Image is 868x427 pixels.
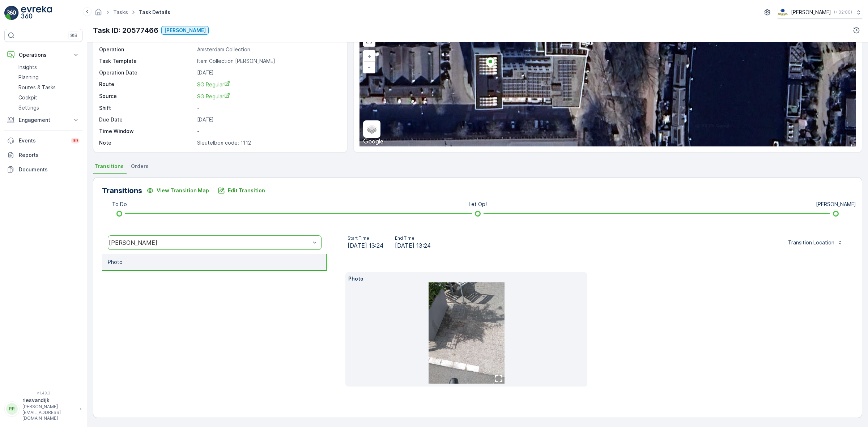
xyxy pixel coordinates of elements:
[213,185,269,196] button: Edit Transition
[19,116,68,124] p: Engagement
[197,69,340,76] p: [DATE]
[99,139,194,146] p: Note
[197,139,340,146] p: Sleutelbox code: 1112
[93,25,158,36] p: Task ID: 20577466
[94,163,124,170] span: Transitions
[4,113,82,127] button: Engagement
[4,133,82,148] a: Events99
[197,57,340,65] p: Item Collection [PERSON_NAME]
[16,103,82,113] a: Settings
[364,51,375,62] a: Zoom In
[99,128,194,135] p: Time Window
[99,69,194,76] p: Operation Date
[137,9,172,16] span: Task Details
[197,104,340,112] p: -
[361,137,385,146] img: Google
[197,116,340,123] p: [DATE]
[816,201,856,208] p: [PERSON_NAME]
[197,93,340,100] a: SG Regular
[4,162,82,177] a: Documents
[109,239,310,246] div: [PERSON_NAME]
[368,53,371,59] span: +
[784,237,847,248] button: Transition Location
[4,148,82,162] a: Reports
[70,33,77,38] p: ⌘B
[16,72,82,82] a: Planning
[131,163,149,170] span: Orders
[19,166,80,173] p: Documents
[112,201,127,208] p: To Do
[197,81,340,88] a: SG Regular
[22,404,76,421] p: [PERSON_NAME][EMAIL_ADDRESS][DOMAIN_NAME]
[99,81,194,88] p: Route
[197,46,340,53] p: Amsterdam Collection
[429,282,505,384] img: 251eb998ecea4c0abb56e3f55183fda5.jpg
[197,128,340,135] p: -
[4,397,82,421] button: RRriesvandijk[PERSON_NAME][EMAIL_ADDRESS][DOMAIN_NAME]
[18,94,37,101] p: Cockpit
[18,104,39,111] p: Settings
[6,403,18,415] div: RR
[99,46,194,53] p: Operation
[99,104,194,112] p: Shift
[18,64,37,71] p: Insights
[395,241,431,250] span: [DATE] 13:24
[94,11,102,17] a: Homepage
[21,6,52,20] img: logo_light-DOdMpM7g.png
[361,137,385,146] a: Open this area in Google Maps (opens a new window)
[778,8,788,16] img: basis-logo_rgb2x.png
[778,6,862,19] button: [PERSON_NAME](+02:00)
[228,187,265,194] p: Edit Transition
[18,84,56,91] p: Routes & Tasks
[16,62,82,72] a: Insights
[4,391,82,395] span: v 1.49.3
[108,259,123,266] p: Photo
[367,64,371,70] span: −
[348,235,383,241] p: Start Time
[19,151,80,159] p: Reports
[99,57,194,65] p: Task Template
[19,137,67,144] p: Events
[164,27,206,34] p: [PERSON_NAME]
[22,397,76,404] p: riesvandijk
[197,93,230,99] span: SG Regular
[19,51,68,59] p: Operations
[834,9,852,15] p: ( +02:00 )
[161,26,209,35] button: Geen Afval
[348,241,383,250] span: [DATE] 13:24
[4,48,82,62] button: Operations
[113,9,128,15] a: Tasks
[364,121,380,137] a: Layers
[18,74,39,81] p: Planning
[364,62,375,73] a: Zoom Out
[99,116,194,123] p: Due Date
[788,239,834,246] p: Transition Location
[157,187,209,194] p: View Transition Map
[791,9,831,16] p: [PERSON_NAME]
[72,138,78,144] p: 99
[16,82,82,93] a: Routes & Tasks
[348,275,584,282] p: Photo
[16,93,82,103] a: Cockpit
[99,93,194,100] p: Source
[4,6,19,20] img: logo
[197,81,230,87] span: SG Regular
[395,235,431,241] p: End Time
[142,185,213,196] button: View Transition Map
[469,201,487,208] p: Let Op!
[102,185,142,196] p: Transitions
